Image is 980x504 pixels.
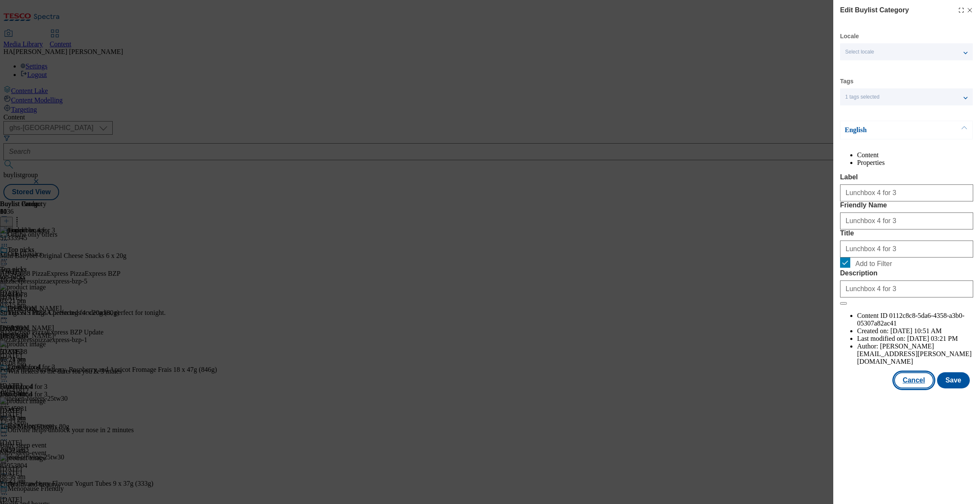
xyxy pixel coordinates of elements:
button: Save [937,372,970,388]
label: Tags [840,79,854,84]
span: [DATE] 10:51 AM [890,327,942,334]
button: 1 tags selected [840,88,973,105]
li: Content [857,151,973,159]
label: Locale [840,34,859,39]
span: Select locale [845,49,874,55]
input: Enter Label [840,184,973,201]
label: Title [840,229,973,237]
li: Properties [857,159,973,167]
span: [PERSON_NAME][EMAIL_ADDRESS][PERSON_NAME][DOMAIN_NAME] [857,343,971,365]
li: Content ID [857,312,973,327]
label: Description [840,269,973,277]
label: Friendly Name [840,201,973,209]
input: Enter Friendly Name [840,212,973,229]
label: Label [840,173,973,181]
h4: Edit Buylist Category [840,5,909,15]
input: Enter Description [840,280,973,297]
p: English [845,126,934,134]
li: Author: [857,343,973,365]
span: 0112c8c8-5da6-4358-a3b0-05307a82ac41 [857,312,965,327]
span: [DATE] 03:21 PM [907,335,958,342]
span: Add to Filter [855,260,892,268]
button: Select locale [840,43,973,60]
input: Enter Title [840,241,973,258]
li: Last modified on: [857,335,973,343]
span: 1 tags selected [845,94,880,100]
li: Created on: [857,327,973,335]
button: Cancel [894,372,933,388]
